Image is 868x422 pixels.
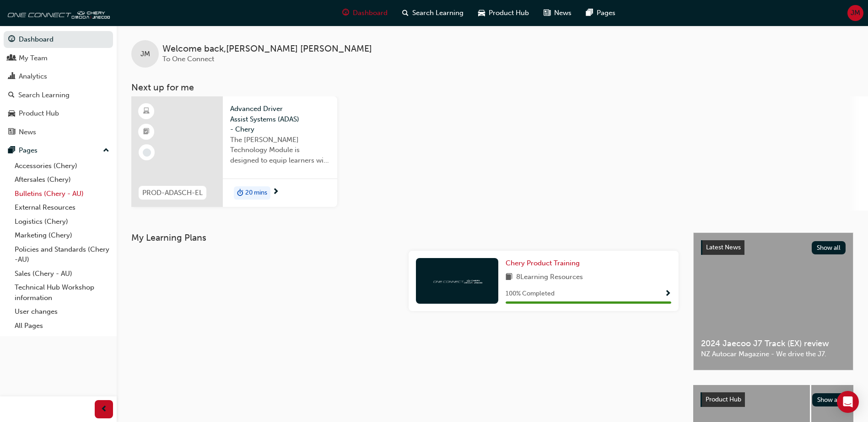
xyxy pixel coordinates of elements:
[162,55,214,63] span: To One Connect
[597,8,615,18] span: Pages
[11,243,113,267] a: Policies and Standards (Chery -AU)
[8,36,15,44] span: guage-icon
[471,4,536,22] a: car-iconProduct Hub
[230,104,330,135] span: Advanced Driver Assist Systems (ADAS) - Chery
[11,267,113,281] a: Sales (Chery - AU)
[11,228,113,243] a: Marketing (Chery)
[131,96,337,207] a: PROD-ADASCH-ELAdvanced Driver Assist Systems (ADAS) - CheryThe [PERSON_NAME] Technology Module is...
[117,82,868,93] h3: Next up for me
[19,145,38,156] div: Pages
[544,7,550,19] span: news-icon
[8,91,15,100] span: search-icon
[586,7,593,19] span: pages-icon
[432,276,482,285] img: oneconnect
[4,87,113,104] a: Search Learning
[489,8,529,18] span: Product Hub
[19,127,36,137] div: News
[847,5,863,21] button: JM
[4,124,113,141] a: News
[237,187,243,199] span: duration-icon
[4,105,113,122] a: Product Hub
[837,391,859,413] div: Open Intercom Messenger
[8,110,15,118] span: car-icon
[579,4,623,22] a: pages-iconPages
[706,243,741,251] span: Latest News
[664,288,671,300] button: Show Progress
[554,8,571,18] span: News
[395,4,471,22] a: search-iconSearch Learning
[701,240,846,255] a: Latest NewsShow all
[142,188,203,198] span: PROD-ADASCH-EL
[11,319,113,333] a: All Pages
[536,4,579,22] a: news-iconNews
[701,338,846,349] span: 2024 Jaecoo J7 Track (EX) review
[162,44,372,54] span: Welcome back , [PERSON_NAME] [PERSON_NAME]
[4,31,113,48] a: Dashboard
[18,90,70,100] div: Search Learning
[11,159,113,173] a: Accessories (Chery)
[103,145,109,157] span: up-icon
[701,392,846,407] a: Product HubShow all
[342,7,349,19] span: guage-icon
[506,272,512,283] span: book-icon
[11,173,113,187] a: Aftersales (Chery)
[11,280,113,305] a: Technical Hub Workshop information
[516,272,583,283] span: 8 Learning Resources
[812,393,846,406] button: Show all
[19,53,48,63] div: My Team
[8,128,15,137] span: news-icon
[11,305,113,319] a: User changes
[8,147,15,155] span: pages-icon
[4,142,113,159] button: Pages
[412,8,464,18] span: Search Learning
[143,105,150,117] span: learningResourceType_ELEARNING-icon
[4,50,113,67] a: My Team
[272,188,279,196] span: next-icon
[131,232,679,243] h3: My Learning Plans
[701,349,846,359] span: NZ Autocar Magazine - We drive the J7.
[851,8,860,18] span: JM
[506,259,580,267] span: Chery Product Training
[664,290,671,298] span: Show Progress
[230,135,330,166] span: The [PERSON_NAME] Technology Module is designed to equip learners with essential knowledge about ...
[101,404,108,415] span: prev-icon
[5,4,110,22] img: oneconnect
[335,4,395,22] a: guage-iconDashboard
[402,7,409,19] span: search-icon
[478,7,485,19] span: car-icon
[245,188,267,198] span: 20 mins
[353,8,388,18] span: Dashboard
[8,54,15,63] span: people-icon
[143,148,151,157] span: learningRecordVerb_NONE-icon
[140,49,150,59] span: JM
[506,258,583,269] a: Chery Product Training
[506,289,555,299] span: 100 % Completed
[11,215,113,229] a: Logistics (Chery)
[143,126,150,138] span: booktick-icon
[693,232,853,370] a: Latest NewsShow all2024 Jaecoo J7 Track (EX) reviewNZ Autocar Magazine - We drive the J7.
[706,396,741,403] span: Product Hub
[4,68,113,85] a: Analytics
[11,187,113,201] a: Bulletins (Chery - AU)
[11,200,113,215] a: External Resources
[19,108,59,119] div: Product Hub
[8,73,15,81] span: chart-icon
[4,29,113,142] button: DashboardMy TeamAnalyticsSearch LearningProduct HubNews
[19,71,47,82] div: Analytics
[812,241,846,254] button: Show all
